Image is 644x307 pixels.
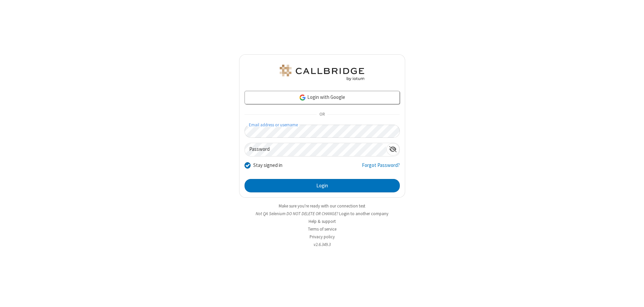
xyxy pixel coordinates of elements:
img: google-icon.png [299,94,306,101]
input: Password [245,143,386,156]
img: QA Selenium DO NOT DELETE OR CHANGE [278,65,366,81]
li: Not QA Selenium DO NOT DELETE OR CHANGE? [239,210,405,217]
input: Email address or username [245,125,400,138]
a: Make sure you're ready with our connection test [279,203,365,209]
a: Terms of service [308,226,336,232]
a: Help & support [309,219,336,224]
a: Login with Google [245,91,400,104]
button: Login [245,179,400,192]
span: OR [317,110,327,119]
button: Login to another company [339,210,388,217]
label: Stay signed in [253,162,282,169]
li: v2.6.349.3 [239,241,405,248]
div: Show password [386,143,399,156]
a: Forgot Password? [362,162,400,174]
iframe: Chat [627,290,639,302]
a: Privacy policy [310,234,335,240]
